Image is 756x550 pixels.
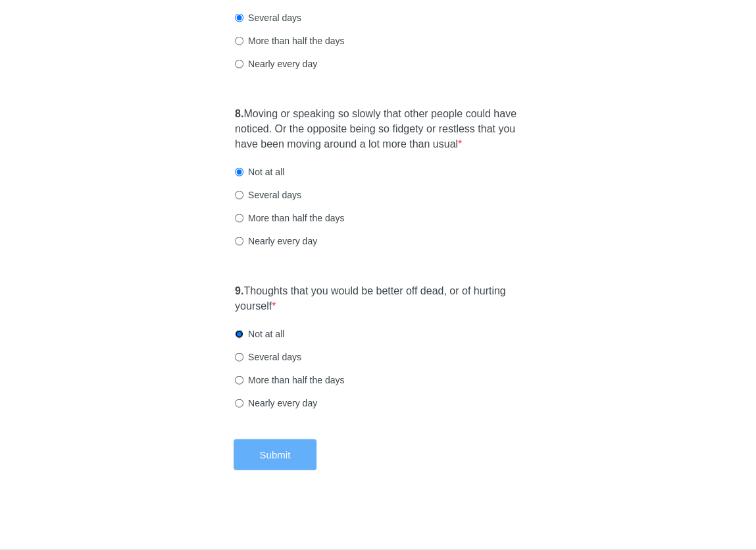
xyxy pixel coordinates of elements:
input: Not at all [235,330,243,339]
input: More than half the days [235,214,243,223]
label: More than half the days [235,373,344,387]
label: More than half the days [235,211,344,225]
label: Nearly every day [235,397,317,410]
input: Nearly every day [235,60,243,69]
label: Several days [235,188,301,202]
input: More than half the days [235,376,243,385]
strong: 8. [235,108,243,119]
label: Thoughts that you would be better off dead, or of hurting yourself [235,284,521,314]
label: Nearly every day [235,57,317,70]
strong: 9. [235,285,243,296]
label: Nearly every day [235,234,317,248]
label: More than half the days [235,34,344,47]
label: Several days [235,350,301,364]
label: Not at all [235,327,284,341]
input: Nearly every day [235,399,243,408]
input: Nearly every day [235,237,243,246]
button: Submit [234,439,317,470]
input: Several days [235,191,243,200]
label: Moving or speaking so slowly that other people could have noticed. Or the opposite being so fidge... [235,107,521,152]
label: Several days [235,11,301,24]
input: Not at all [235,168,243,177]
label: Not at all [235,165,284,179]
input: More than half the days [235,37,243,45]
input: Several days [235,353,243,362]
input: Several days [235,14,243,22]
